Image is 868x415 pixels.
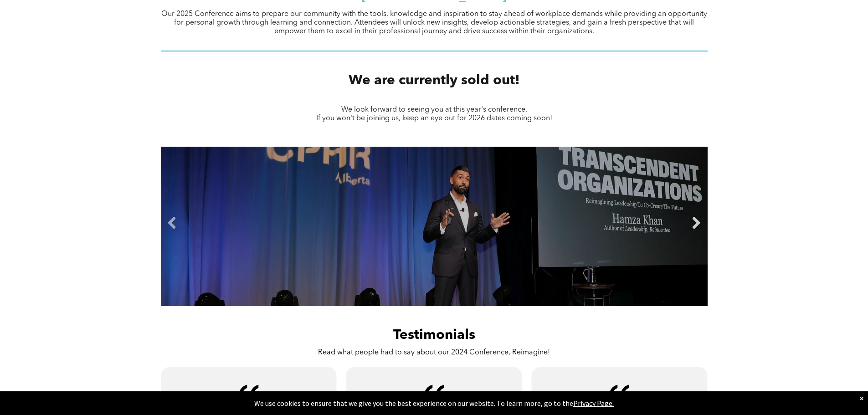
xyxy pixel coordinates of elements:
span: Testimonials [393,328,475,342]
a: Next [689,216,703,230]
div: Dismiss notification [860,394,863,403]
span: We are currently sold out! [349,74,520,87]
span: Read what people had to say about our 2024 Conference, Reimagine! [318,349,550,356]
a: Previous [165,216,179,230]
span: Our 2025 Conference aims to prepare our community with the tools, knowledge and inspiration to st... [161,10,707,35]
span: We look forward to seeing you at this year's conference. [341,106,527,113]
span: If you won't be joining us, keep an eye out for 2026 dates coming soon! [316,115,552,122]
a: Privacy Page. [573,399,614,408]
